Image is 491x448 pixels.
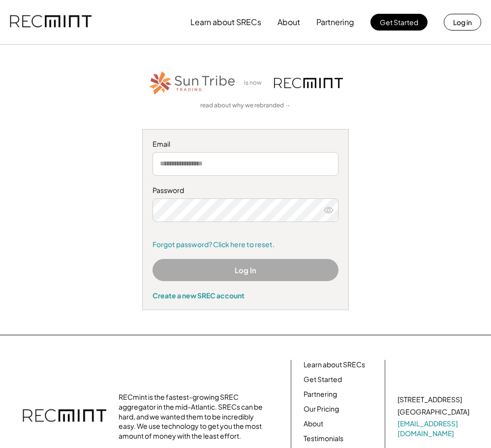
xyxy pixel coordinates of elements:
button: Get Started [370,14,428,31]
a: Testimonials [304,434,343,444]
a: Get Started [304,375,342,384]
div: [STREET_ADDRESS] [398,395,462,405]
a: [EMAIL_ADDRESS][DOMAIN_NAME] [398,419,471,438]
button: Learn about SRECs [190,12,261,32]
a: Partnering [304,389,337,399]
a: read about why we rebranded → [200,101,291,110]
div: Password [153,186,338,195]
a: Forgot password? Click here to reset. [153,240,338,250]
button: About [277,12,300,32]
button: Partnering [316,12,354,32]
img: STT_Horizontal_Logo%2B-%2BColor.png [148,69,237,96]
div: Email [153,139,338,149]
a: About [304,419,323,429]
div: is now [242,79,269,87]
a: Learn about SRECs [304,360,365,370]
a: Our Pricing [304,404,339,414]
img: recmint-logotype%403x.png [10,5,92,39]
div: RECmint is the fastest-growing SREC aggregator in the mid-Atlantic. SRECs can be hard, and we wan... [119,392,266,441]
div: Create a new SREC account [153,291,338,300]
img: recmint-logotype%403x.png [23,399,106,434]
button: Log in [444,14,481,31]
button: Log In [153,259,338,281]
img: recmint-logotype%403x.png [274,78,343,88]
div: [GEOGRAPHIC_DATA] [398,407,469,417]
